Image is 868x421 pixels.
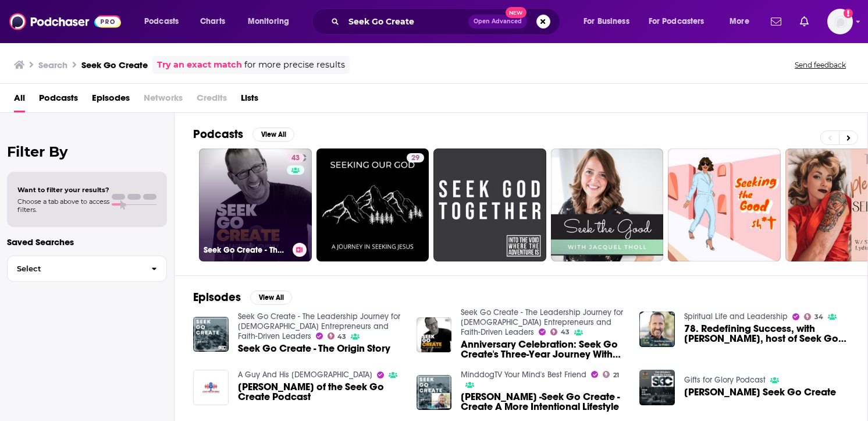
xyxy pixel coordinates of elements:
a: Tim Winders -Seek Go Create - Create A More Intentional Lifestyle [461,392,625,412]
span: For Business [584,13,629,30]
img: Seek Go Create - The Origin Story [193,317,229,352]
img: Podchaser - Follow, Share and Rate Podcasts [9,10,121,33]
span: 29 [411,153,419,164]
a: Tim Winders Seek Go Create [684,387,836,397]
span: Choose a tab above to access filters. [17,197,109,214]
div: Search podcasts, credits, & more... [323,8,571,35]
h2: Episodes [193,290,241,305]
a: 29 [407,153,424,162]
a: EpisodesView All [193,290,292,305]
span: [PERSON_NAME] -Seek Go Create - Create A More Intentional Lifestyle [461,392,625,412]
a: Charts [193,12,232,31]
span: More [730,13,749,30]
a: Gifts for Glory Podcast [684,375,766,385]
a: MinddogTV Your Mind's Best Friend [461,370,586,380]
span: Want to filter your results? [17,186,109,194]
span: Monitoring [248,13,289,30]
a: 43 [550,328,570,335]
button: View All [252,128,294,141]
input: Search podcasts, credits, & more... [344,12,468,31]
a: All [14,89,25,112]
button: open menu [240,12,304,31]
img: Anniversary Celebration: Seek Go Create's Three-Year Journey With Tim Winders [417,317,452,353]
a: 21 [603,371,619,378]
span: 21 [613,373,619,378]
a: Show notifications dropdown [795,12,813,31]
a: 34 [804,313,823,320]
span: Anniversary Celebration: Seek Go Create's Three-Year Journey With [PERSON_NAME] [461,339,625,359]
button: open menu [721,12,764,31]
button: Select [7,256,167,282]
a: Try an exact match [157,58,242,72]
h2: Podcasts [193,127,243,141]
span: 43 [291,153,300,164]
span: Open Advanced [474,19,522,24]
span: [PERSON_NAME] of the Seek Go Create Podcast [238,382,403,402]
button: open menu [641,12,721,31]
button: open menu [575,12,644,31]
span: Podcasts [144,13,179,30]
button: Open AdvancedNew [468,15,527,29]
img: TIm Winders of the Seek Go Create Podcast [193,370,229,405]
h3: Seek Go Create [81,59,148,70]
a: 43Seek Go Create - The Leadership Journey for [DEMOGRAPHIC_DATA] Entrepreneurs and Faith-Driven L... [199,148,312,261]
a: Seek Go Create - The Leadership Journey for Christian Entrepreneurs and Faith-Driven Leaders [238,312,400,341]
span: Charts [200,13,225,30]
button: Show profile menu [827,9,853,34]
span: Logged in as EllaRoseMurphy [827,9,853,34]
button: open menu [136,12,194,31]
a: Podcasts [39,89,78,112]
img: Tim Winders Seek Go Create [639,370,675,405]
span: 34 [814,314,823,320]
a: 78. Redefining Success, with Tim Winders, host of Seek Go Create [684,324,849,344]
h2: Filter By [7,143,167,160]
span: 43 [337,334,346,339]
h3: Seek Go Create - The Leadership Journey for [DEMOGRAPHIC_DATA] Entrepreneurs and Faith-Driven Lea... [204,245,288,255]
button: Send feedback [791,60,849,70]
a: Spiritual Life and Leadership [684,312,788,321]
p: Saved Searches [7,236,167,247]
span: Credits [197,89,227,112]
a: Episodes [92,89,130,112]
span: [PERSON_NAME] Seek Go Create [684,387,836,397]
a: TIm Winders of the Seek Go Create Podcast [238,382,403,402]
svg: Email not verified [844,9,853,18]
a: 29 [316,148,429,261]
a: 43 [287,153,304,162]
span: Networks [144,89,183,112]
a: Seek Go Create - The Leadership Journey for Christian Entrepreneurs and Faith-Driven Leaders [461,307,623,337]
span: 43 [561,330,570,335]
a: Show notifications dropdown [766,12,786,31]
span: for more precise results [244,58,345,72]
a: Lists [241,89,258,112]
img: Tim Winders -Seek Go Create - Create A More Intentional Lifestyle [417,375,452,411]
button: View All [250,291,292,305]
a: 43 [328,332,347,339]
a: Seek Go Create - The Origin Story [238,344,390,353]
span: Select [8,265,142,273]
img: 78. Redefining Success, with Tim Winders, host of Seek Go Create [639,312,675,347]
a: Anniversary Celebration: Seek Go Create's Three-Year Journey With Tim Winders [461,339,625,359]
img: User Profile [827,9,853,34]
span: For Podcasters [649,13,705,30]
a: A Guy And His Bible [238,370,372,380]
a: PodcastsView All [193,127,294,141]
span: New [506,7,527,18]
h3: Search [38,59,67,70]
span: 78. Redefining Success, with [PERSON_NAME], host of Seek Go Create [684,324,849,344]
